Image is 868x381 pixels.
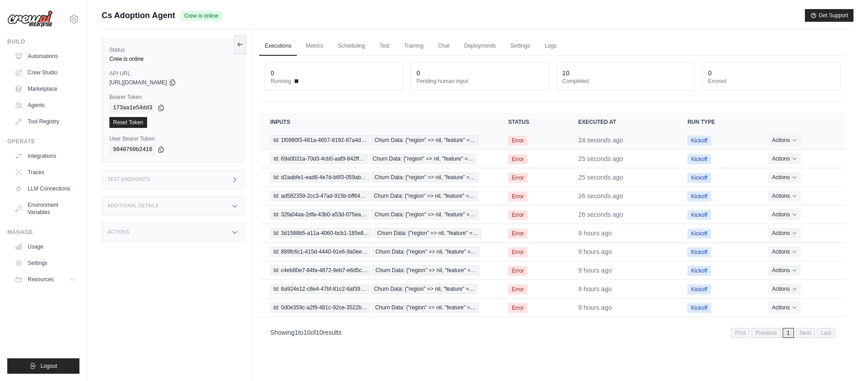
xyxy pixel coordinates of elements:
[578,285,612,293] time: August 19, 2025 at 22:26 PDT
[333,37,370,56] a: Scheduling
[374,37,395,56] a: Test
[508,266,528,276] span: Error
[11,98,79,112] a: Agents
[687,210,711,220] span: Kickoff
[270,191,369,201] span: Id: ad582359-2cc3-47ad-915b-bff64…
[109,117,147,128] a: Reset Token
[578,155,623,162] time: August 20, 2025 at 07:48 PDT
[676,113,757,131] th: Run Type
[372,265,479,275] span: Churn Data: {"region" => nil, "feature" =…
[768,172,800,183] button: Actions for execution
[11,272,79,287] button: Resources
[270,247,486,257] a: View execution details for Id
[259,113,846,344] section: Crew executions table
[578,248,612,255] time: August 19, 2025 at 22:26 PDT
[578,137,623,144] time: August 20, 2025 at 07:48 PDT
[497,113,567,131] th: Status
[109,93,237,101] label: Bearer Token
[108,203,158,209] h3: Additional Details
[7,229,79,236] div: Manage
[817,328,835,338] span: Last
[270,265,486,275] a: View execution details for Id
[270,303,486,313] a: View execution details for Id
[708,68,712,78] div: 0
[508,284,528,294] span: Error
[751,328,781,338] span: Previous
[505,37,535,56] a: Settings
[270,135,486,145] a: View execution details for Id
[578,304,612,311] time: August 19, 2025 at 22:26 PDT
[768,153,800,164] button: Actions for execution
[687,284,711,294] span: Kickoff
[768,135,800,146] button: Actions for execution
[270,210,370,220] span: Id: 32fa04aa-2dfa-43b0-a53d-075ea…
[578,192,623,200] time: August 20, 2025 at 07:48 PDT
[7,358,79,374] button: Logout
[508,136,528,146] span: Error
[295,329,298,336] span: 1
[270,210,486,220] a: View execution details for Id
[7,10,53,28] img: Logo
[562,78,689,85] dt: Completed
[823,337,868,381] div: Chat Widget
[270,247,370,257] span: Id: 889fc6c1-415d-4440-91e6-9a0ee…
[578,211,623,218] time: August 20, 2025 at 07:48 PDT
[459,37,501,56] a: Deployments
[508,210,528,220] span: Error
[768,190,800,201] button: Actions for execution
[270,172,370,182] span: Id: d2aabfe1-ead6-4e7d-b6f3-059ab…
[433,37,455,56] a: Chat
[11,82,79,96] a: Marketplace
[508,229,528,239] span: Error
[687,266,711,276] span: Kickoff
[687,191,711,201] span: Kickoff
[687,229,711,239] span: Kickoff
[109,135,237,142] label: User Bearer Token
[539,37,562,56] a: Logs
[270,284,486,294] a: View execution details for Id
[28,276,54,283] span: Resources
[109,144,156,155] code: 9040760b2416
[374,228,481,238] span: Churn Data: {"region" => nil, "feature" =…
[7,138,79,145] div: Operate
[416,78,543,85] dt: Pending human input
[11,256,79,270] a: Settings
[259,113,497,131] th: Inputs
[11,114,79,129] a: Tool Registry
[271,78,291,85] span: Running
[370,154,477,164] span: Churn Data: {"region" => nil, "feature" =…
[11,198,79,220] a: Environment Variables
[259,37,297,56] a: Executions
[508,173,528,183] span: Error
[768,228,800,239] button: Actions for execution
[40,362,57,370] span: Logout
[270,154,486,164] a: View execution details for Id
[731,328,750,338] span: First
[270,303,370,313] span: Id: 0d0e359c-a2f9-481c-92ce-3522b…
[708,78,835,85] dt: Errored
[687,154,711,164] span: Kickoff
[372,303,479,313] span: Churn Data: {"region" => nil, "feature" =…
[372,247,479,257] span: Churn Data: {"region" => nil, "feature" =…
[508,303,528,313] span: Error
[270,265,370,275] span: Id: c4eb80e7-84fa-4872-9eb7-e6d5c…
[371,284,478,294] span: Churn Data: {"region" => nil, "feature" =…
[7,38,79,45] div: Build
[783,328,794,338] span: 1
[731,328,835,338] nav: Pagination
[768,283,800,294] button: Actions for execution
[108,177,150,182] h3: Test Endpoints
[578,267,612,274] time: August 19, 2025 at 22:26 PDT
[270,154,368,164] span: Id: 69a0031a-70d3-4cb0-aaf9-842ff…
[109,79,167,86] span: [URL][DOMAIN_NAME]
[11,65,79,80] a: Crew Studio
[11,49,79,63] a: Automations
[768,246,800,257] button: Actions for execution
[270,284,369,294] span: Id: 6a924e12-c8e4-47bf-81c2-6af39…
[270,328,341,337] p: Showing to of results
[687,173,711,183] span: Kickoff
[508,191,528,201] span: Error
[270,228,372,238] span: Id: 3d1588b5-a11a-4060-bcb1-185e8…
[768,302,800,313] button: Actions for execution
[371,210,478,220] span: Churn Data: {"region" => nil, "feature" =…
